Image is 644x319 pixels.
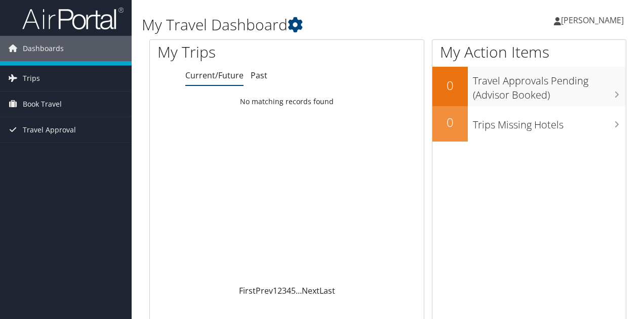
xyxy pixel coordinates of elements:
td: No matching records found [150,93,424,111]
a: 4 [287,285,291,296]
h3: Trips Missing Hotels [473,113,626,132]
h3: Travel Approvals Pending (Advisor Booked) [473,69,626,102]
a: Prev [256,285,273,296]
img: airportal-logo.png [22,7,124,30]
a: 0Travel Approvals Pending (Advisor Booked) [432,67,626,106]
a: [PERSON_NAME] [554,5,634,35]
h1: My Travel Dashboard [142,14,470,35]
a: 5 [291,285,296,296]
span: Travel Approval [23,117,76,143]
span: Dashboards [23,36,64,61]
a: 3 [282,285,287,296]
a: First [239,285,256,296]
a: Past [251,70,267,81]
a: 0Trips Missing Hotels [432,106,626,142]
span: [PERSON_NAME] [561,15,624,26]
a: Last [319,285,335,296]
a: Current/Future [185,70,244,81]
span: Trips [23,66,40,91]
span: Book Travel [23,92,62,117]
h1: My Action Items [432,41,626,63]
a: 2 [277,285,282,296]
h2: 0 [432,77,468,94]
a: Next [302,285,319,296]
span: … [296,285,302,296]
h2: 0 [432,114,468,131]
a: 1 [273,285,277,296]
h1: My Trips [157,41,302,63]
